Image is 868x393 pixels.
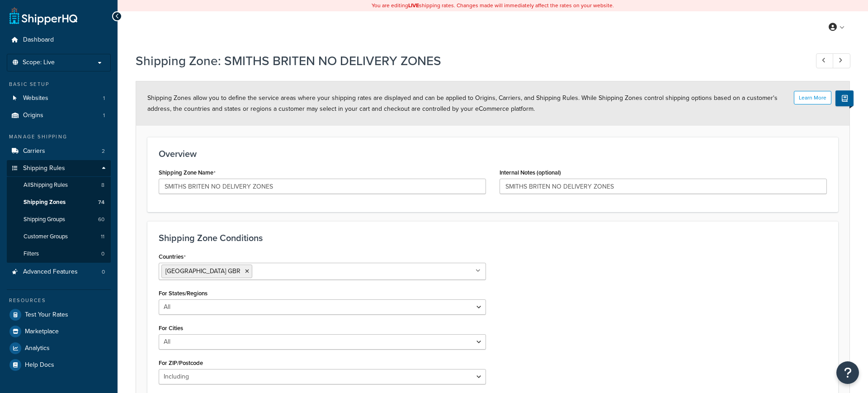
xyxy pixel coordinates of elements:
[147,93,778,114] span: Shipping Zones allow you to define the service areas where your shipping rates are displayed and ...
[103,112,105,119] span: 1
[7,194,111,211] li: Shipping Zones
[7,177,111,194] a: AllShipping Rules8
[25,361,54,369] span: Help Docs
[101,181,104,189] span: 8
[165,266,241,276] span: [GEOGRAPHIC_DATA] GBR
[833,53,850,68] a: Next Record
[103,95,105,102] span: 1
[7,264,111,280] li: Advanced Features
[24,250,39,258] span: Filters
[159,149,827,159] h3: Overview
[7,357,111,373] a: Help Docs
[102,268,105,276] span: 0
[136,52,799,70] h1: Shipping Zone: SMITHS BRITEN NO DELIVERY ZONES
[23,59,55,66] span: Scope: Live
[816,53,834,68] a: Previous Record
[7,211,111,228] li: Shipping Groups
[7,143,111,160] a: Carriers2
[7,228,111,245] a: Customer Groups11
[23,147,45,155] span: Carriers
[25,328,59,336] span: Marketplace
[24,199,66,206] span: Shipping Zones
[7,340,111,356] a: Analytics
[7,246,111,262] a: Filters0
[7,90,111,107] li: Websites
[159,253,186,260] label: Countries
[23,36,54,44] span: Dashboard
[7,211,111,228] a: Shipping Groups60
[7,246,111,262] li: Filters
[7,194,111,211] a: Shipping Zones74
[23,95,48,102] span: Websites
[98,199,104,206] span: 74
[24,216,65,223] span: Shipping Groups
[7,160,111,177] a: Shipping Rules
[7,228,111,245] li: Customer Groups
[7,107,111,124] li: Origins
[408,1,419,9] b: LIVE
[7,297,111,304] div: Resources
[101,250,104,258] span: 0
[23,165,65,172] span: Shipping Rules
[7,323,111,340] a: Marketplace
[24,233,68,241] span: Customer Groups
[836,361,859,384] button: Open Resource Center
[7,107,111,124] a: Origins1
[7,80,111,88] div: Basic Setup
[794,91,831,104] button: Learn More
[7,143,111,160] li: Carriers
[25,345,50,352] span: Analytics
[101,233,104,241] span: 11
[159,360,203,366] label: For ZIP/Postcode
[23,268,78,276] span: Advanced Features
[25,311,68,319] span: Test Your Rates
[24,181,68,189] span: All Shipping Rules
[7,264,111,280] a: Advanced Features0
[7,32,111,48] a: Dashboard
[7,90,111,107] a: Websites1
[159,325,183,331] label: For Cities
[7,160,111,263] li: Shipping Rules
[159,290,208,297] label: For States/Regions
[159,233,827,243] h3: Shipping Zone Conditions
[159,169,216,176] label: Shipping Zone Name
[102,147,105,155] span: 2
[835,90,854,106] button: Show Help Docs
[23,112,43,119] span: Origins
[7,307,111,323] a: Test Your Rates
[500,169,561,176] label: Internal Notes (optional)
[7,133,111,141] div: Manage Shipping
[98,216,104,223] span: 60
